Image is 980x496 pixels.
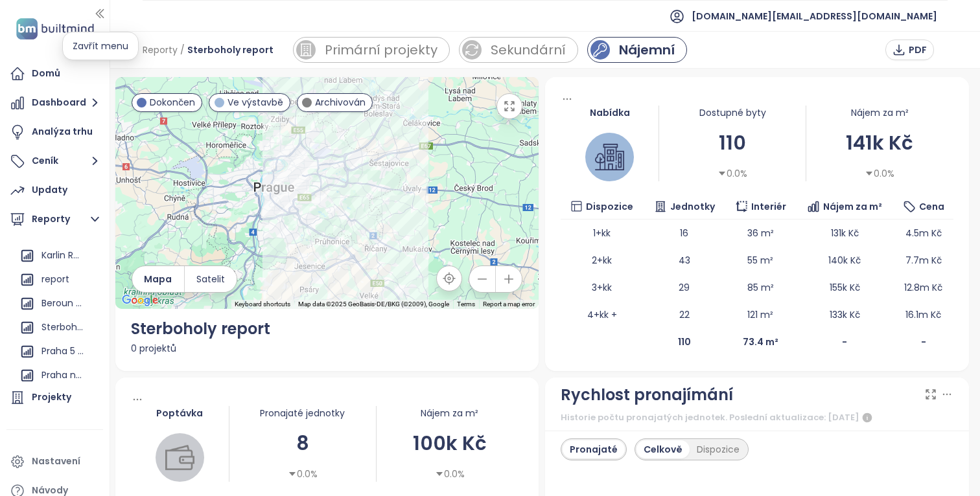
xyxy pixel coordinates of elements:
[644,274,725,301] td: 29
[16,365,100,386] div: Praha najmy
[831,227,859,240] span: 131k Kč
[670,199,715,214] span: Jednotky
[325,40,437,60] div: Primární projekty
[41,247,84,264] div: Karlin Report
[131,341,524,355] div: 0 projektů
[32,389,71,405] div: Projekty
[743,335,778,348] b: 73.4 m²
[587,37,687,63] a: rent
[830,308,860,321] span: 133k Kč
[41,343,84,359] div: Praha 5 Kosire
[459,37,578,63] a: sale
[717,166,747,181] div: 0.0%
[725,247,796,274] td: 55 m²
[725,220,796,247] td: 36 m²
[919,199,944,214] span: Cena
[692,1,937,32] span: [DOMAIN_NAME][EMAIL_ADDRESS][DOMAIN_NAME]
[842,335,847,348] b: -
[561,301,644,328] td: 4+kk +
[457,300,475,308] a: Terms (opens in new tab)
[644,247,725,274] td: 43
[315,95,366,109] span: Archivován
[644,301,725,328] td: 22
[16,341,100,362] div: Praha 5 Kosire
[806,128,953,158] div: 141k Kč
[41,367,84,383] div: Praha najmy
[483,300,535,308] a: Report a map error
[150,95,195,109] span: Dokončen
[725,274,796,301] td: 85 m²
[865,169,874,178] span: caret-down
[131,406,229,420] div: Poptávka
[41,271,69,287] div: report
[561,220,644,247] td: 1+kk
[41,295,84,311] div: Beroun Report
[131,317,524,341] div: Sterboholy report
[6,61,103,87] a: Domů
[119,292,161,309] img: Google
[16,293,100,314] div: Beroun Report
[229,428,376,458] div: 8
[12,16,98,42] img: logo
[905,254,942,267] span: 7.7m Kč
[229,406,376,420] div: Pronajaté jednotky
[678,335,691,348] b: 110
[6,385,103,411] a: Projekty
[16,269,100,290] div: report
[828,254,861,267] span: 140k Kč
[6,148,103,174] button: Ceník
[563,440,625,458] div: Pronajaté
[561,247,644,274] td: 2+kk
[6,449,103,475] a: Nastavení
[659,128,806,158] div: 110
[377,428,523,458] div: 100k Kč
[6,119,103,145] a: Analýza trhu
[16,317,100,338] div: Sterboholy report
[690,440,747,458] div: Dispozice
[298,300,449,308] span: Map data ©2025 GeoBasis-DE/BKG (©2009), Google
[595,142,624,172] img: house
[288,467,318,481] div: 0.0%
[132,266,184,292] button: Mapa
[41,319,84,335] div: Sterboholy report
[717,169,727,178] span: caret-down
[619,40,675,60] div: Nájemní
[561,274,644,301] td: 3+kk
[32,65,60,82] div: Domů
[644,220,725,247] td: 16
[165,443,194,472] img: wallet
[119,292,161,309] a: Open this area in Google Maps (opens a new window)
[830,281,860,294] span: 155k Kč
[909,43,927,57] span: PDF
[16,245,100,266] div: Karlin Report
[32,453,80,469] div: Nastavení
[187,38,274,62] span: Sterboholy report
[62,32,139,60] div: Zavřít menu
[921,335,926,348] b: -
[235,300,290,309] button: Keyboard shortcuts
[905,308,941,321] span: 16.1m Kč
[806,106,953,120] div: Nájem za m²
[751,199,786,214] span: Interiér
[659,106,806,120] div: Dostupné byty
[227,95,283,109] span: Ve výstavbě
[885,39,934,60] button: PDF
[185,266,237,292] button: Satelit
[144,272,172,286] span: Mapa
[435,469,444,479] span: caret-down
[823,199,882,214] span: Nájem za m²
[196,272,225,286] span: Satelit
[435,467,465,481] div: 0.0%
[491,40,566,60] div: Sekundární
[180,38,185,62] span: /
[586,199,633,214] span: Dispozice
[865,166,894,181] div: 0.0%
[561,383,733,407] div: Rychlost pronajímání
[293,37,450,63] a: primary
[6,207,103,232] button: Reporty
[904,281,942,294] span: 12.8m Kč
